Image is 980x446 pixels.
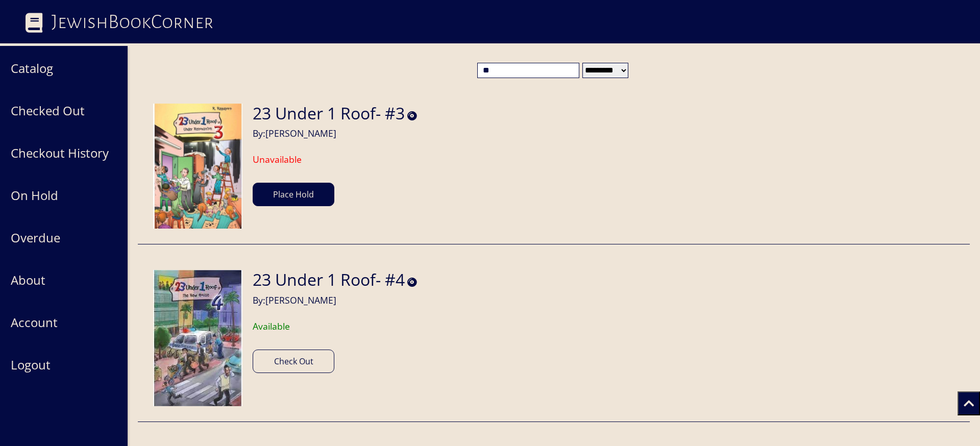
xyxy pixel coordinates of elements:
[253,104,405,123] h2: 23 Under 1 Roof- #3
[253,350,334,373] button: Check Out
[253,154,417,165] h6: Unavailable
[153,270,242,406] img: media
[253,270,405,289] h2: 23 Under 1 Roof- #4
[253,126,417,139] h6: By: [PERSON_NAME]
[253,292,417,306] h6: By: [PERSON_NAME]
[253,321,417,332] h6: Available
[253,183,334,206] button: Place Hold
[153,104,242,229] img: media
